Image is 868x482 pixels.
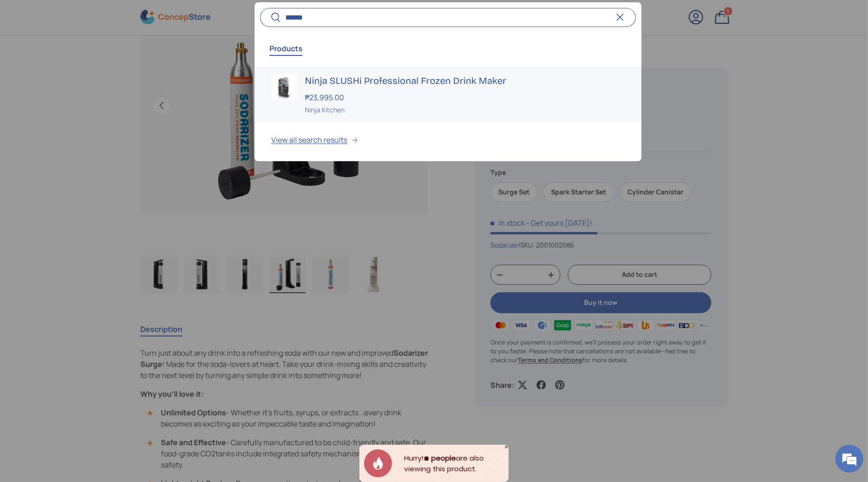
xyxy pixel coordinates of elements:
[255,67,641,122] a: Ninja SLUSHi Professional Frozen Drink Maker ₱23,995.00 Ninja Kitchen
[48,52,157,64] div: Chat with us now
[305,74,625,87] h3: Ninja SLUSHi Professional Frozen Drink Maker
[269,38,303,59] button: Products
[305,92,346,103] strong: ₱23,995.00
[54,117,129,212] span: We're online!
[255,122,641,161] button: View all search results
[153,5,175,27] div: Minimize live chat window
[504,445,509,449] div: Close
[5,255,178,287] textarea: Type your message and hit 'Enter'
[305,105,625,115] div: Ninja Kitchen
